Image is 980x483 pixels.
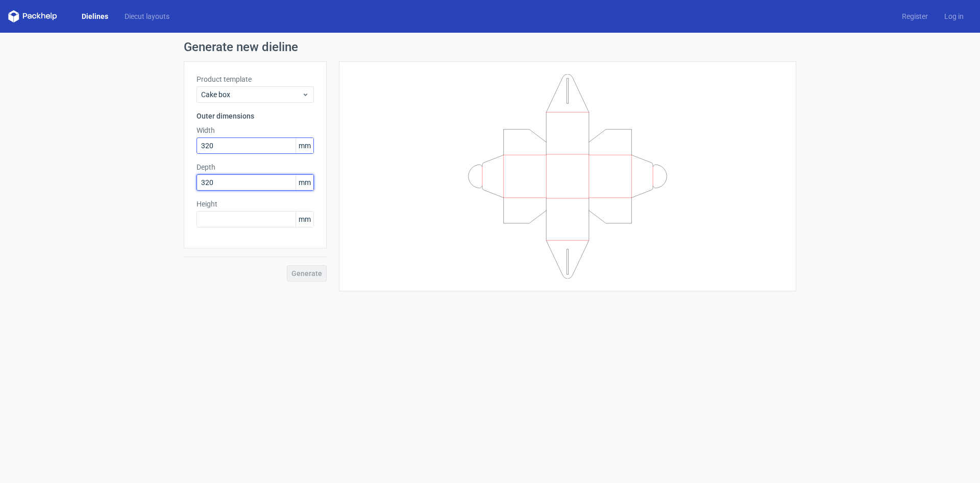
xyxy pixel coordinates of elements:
label: Width [197,125,314,135]
label: Product template [197,74,314,84]
h3: Outer dimensions [197,111,314,121]
a: Dielines [73,11,116,21]
label: Height [197,199,314,209]
span: mm [296,138,313,153]
a: Log in [936,11,972,21]
span: Cake box [201,89,302,100]
span: mm [296,175,313,190]
label: Depth [197,162,314,172]
span: mm [296,212,313,227]
a: Diecut layouts [116,11,178,21]
h1: Generate new dieline [184,41,796,53]
a: Register [894,11,936,21]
